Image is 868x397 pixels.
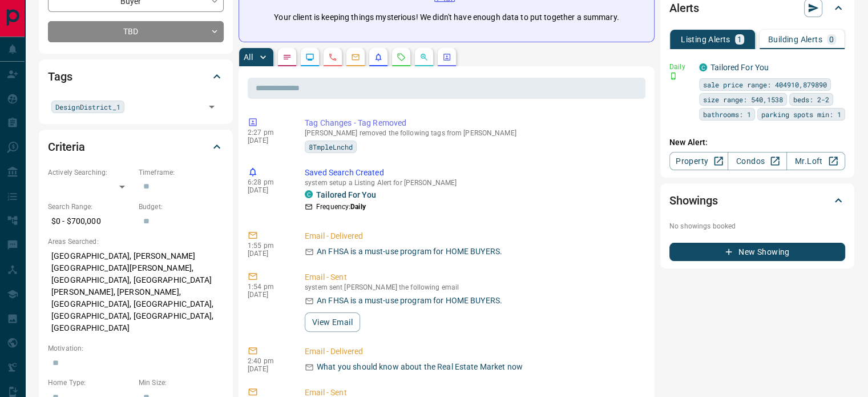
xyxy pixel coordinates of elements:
p: 2:27 pm [248,129,288,137]
p: Budget: [139,202,224,212]
p: [DATE] [248,186,288,194]
p: Daily [669,62,692,72]
button: View Email [305,312,360,332]
button: New Showing [669,243,845,261]
p: Min Size: [139,378,224,388]
div: Criteria [48,133,224,161]
div: TBD [48,21,224,42]
p: New Alert: [669,137,845,149]
p: Actively Searching: [48,167,133,178]
p: 1:55 pm [248,242,288,250]
p: Search Range: [48,202,133,212]
p: 2:40 pm [248,357,288,365]
p: [DATE] [248,291,288,299]
h2: Showings [669,191,718,210]
p: Your client is keeping things mysterious! We didn't have enough data to put together a summary. [274,11,619,23]
p: [DATE] [248,365,288,373]
svg: Lead Browsing Activity [305,53,314,62]
p: 0 [829,35,834,43]
span: bathrooms: 1 [703,109,751,120]
p: All [244,53,253,61]
div: Showings [669,187,845,214]
p: Motivation: [48,343,224,354]
p: Email - Delivered [305,346,641,358]
h2: Criteria [48,138,85,156]
p: [DATE] [248,137,288,145]
a: Condos [728,152,786,170]
div: condos.ca [699,63,707,71]
p: What you should know about the Real Estate Market now [317,361,523,373]
span: parking spots min: 1 [761,109,841,120]
p: Saved Search Created [305,167,641,179]
p: 1:54 pm [248,283,288,291]
p: 6:28 pm [248,178,288,186]
p: system sent [PERSON_NAME] the following email [305,283,641,291]
h2: Tags [48,67,72,86]
a: Tailored For You [710,63,769,72]
p: [PERSON_NAME] removed the following tags from [PERSON_NAME] [305,129,641,137]
p: Email - Delivered [305,230,641,242]
svg: Push Notification Only [669,72,677,80]
svg: Agent Actions [442,53,451,62]
div: condos.ca [305,190,313,198]
a: Mr.Loft [786,152,845,170]
span: sale price range: 404910,879890 [703,79,827,90]
span: DesignDistrict_1 [55,101,120,113]
p: system setup a Listing Alert for [PERSON_NAME] [305,179,641,187]
a: Property [669,152,728,170]
svg: Emails [351,53,360,62]
svg: Listing Alerts [374,53,383,62]
strong: Daily [350,203,366,211]
p: Home Type: [48,378,133,388]
p: Listing Alerts [681,35,730,43]
span: beds: 2-2 [793,94,829,105]
p: Frequency: [316,202,366,212]
p: No showings booked [669,221,845,231]
p: Tag Changes - Tag Removed [305,117,641,129]
p: $0 - $700,000 [48,212,133,231]
div: Tags [48,63,224,90]
svg: Calls [328,53,337,62]
button: Open [204,99,220,115]
span: 8TmpleLnchd [309,141,353,153]
svg: Opportunities [419,53,429,62]
p: Areas Searched: [48,236,224,247]
p: Email - Sent [305,271,641,283]
a: Tailored For You [316,190,376,199]
p: 1 [737,35,742,43]
p: [GEOGRAPHIC_DATA], [PERSON_NAME][GEOGRAPHIC_DATA][PERSON_NAME], [GEOGRAPHIC_DATA], [GEOGRAPHIC_DA... [48,247,224,338]
p: An FHSA is a must-use program for HOME BUYERS. [317,246,502,258]
span: size range: 540,1538 [703,94,783,105]
p: [DATE] [248,250,288,258]
svg: Notes [282,53,292,62]
p: Building Alerts [768,35,822,43]
p: An FHSA is a must-use program for HOME BUYERS. [317,295,502,307]
svg: Requests [397,53,406,62]
p: Timeframe: [139,167,224,178]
